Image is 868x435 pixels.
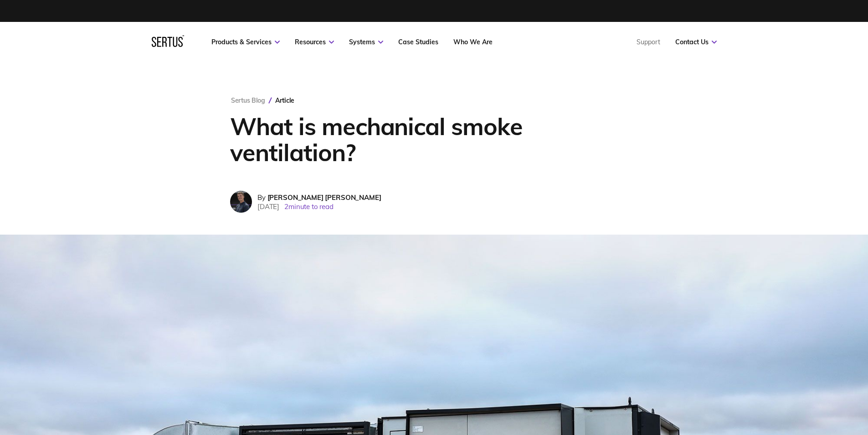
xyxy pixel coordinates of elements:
a: Support [637,38,660,46]
span: [DATE] [257,202,279,211]
a: Case Studies [398,38,438,46]
a: Who We Are [453,38,493,46]
span: 2 minute to read [284,202,334,211]
div: By [257,193,381,202]
a: Contact Us [675,38,717,46]
a: Systems [349,38,383,46]
span: [PERSON_NAME] [PERSON_NAME] [267,193,381,202]
a: Sertus Blog [231,96,265,105]
a: Products & Services [211,38,280,46]
a: Resources [295,38,334,46]
h1: What is mechanical smoke ventilation? [230,113,579,165]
